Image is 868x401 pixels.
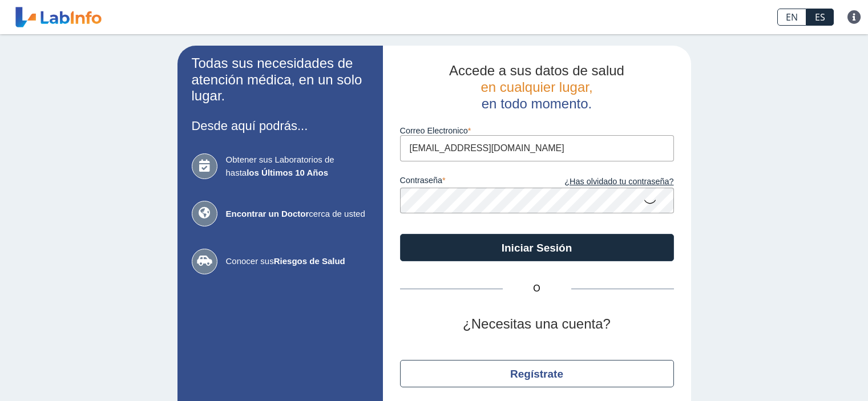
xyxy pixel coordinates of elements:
[400,176,537,188] label: contraseña
[503,282,571,295] span: O
[400,360,674,387] button: Regístrate
[400,234,674,261] button: Iniciar Sesión
[766,357,855,388] iframe: Help widget launcher
[481,79,592,95] span: en cualquier lugar,
[537,176,674,188] a: ¿Has olvidado tu contraseña?
[226,255,369,268] span: Conocer sus
[482,96,592,111] span: en todo momento.
[400,316,674,333] h2: ¿Necesitas una cuenta?
[192,55,369,104] h2: Todas sus necesidades de atención médica, en un solo lugar.
[777,9,806,26] a: EN
[274,256,345,266] b: Riesgos de Salud
[226,153,369,179] span: Obtener sus Laboratorios de hasta
[226,208,369,221] span: cerca de usted
[806,9,834,26] a: ES
[192,119,369,133] h3: Desde aquí podrás...
[247,168,328,177] b: los Últimos 10 Años
[449,63,624,78] span: Accede a sus datos de salud
[400,126,674,135] label: Correo Electronico
[226,209,309,218] b: Encontrar un Doctor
